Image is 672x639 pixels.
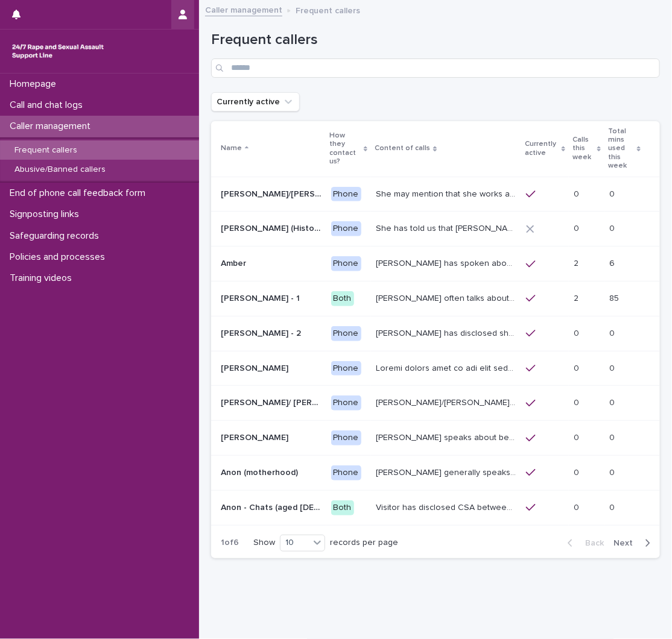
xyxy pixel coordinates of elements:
div: Phone [331,187,361,202]
p: 0 [574,187,582,200]
p: Policies and processes [5,251,115,263]
p: 0 [609,395,617,408]
p: Caller generally speaks conversationally about many different things in her life and rarely speak... [376,465,519,478]
p: [PERSON_NAME] [221,361,291,374]
p: How they contact us? [330,129,361,169]
div: Both [331,291,354,306]
a: Caller management [205,2,282,16]
p: 0 [574,430,582,443]
button: Back [558,538,609,549]
p: 0 [574,395,582,408]
p: records per page [330,538,398,548]
p: Andrew shared that he has been raped and beaten by a group of men in or near his home twice withi... [376,361,519,374]
p: 0 [609,221,617,234]
tr: [PERSON_NAME]/ [PERSON_NAME][PERSON_NAME]/ [PERSON_NAME] Phone[PERSON_NAME]/[PERSON_NAME] often t... [211,386,660,421]
span: Next [613,539,640,547]
p: Homepage [5,78,66,90]
p: Name [221,142,242,155]
div: Both [331,500,354,515]
img: rhQMoQhaT3yELyF149Cw [10,39,106,63]
button: Currently active [211,92,300,112]
p: She has told us that Prince Andrew was involved with her abuse. Men from Hollywood (or 'Hollywood... [376,221,519,234]
p: [PERSON_NAME]/ [PERSON_NAME] [221,395,324,408]
tr: [PERSON_NAME] (Historic Plan)[PERSON_NAME] (Historic Plan) PhoneShe has told us that [PERSON_NAME... [211,212,660,247]
p: 2 [574,291,581,304]
p: [PERSON_NAME] - 2 [221,326,303,339]
p: Caller management [5,121,100,132]
p: [PERSON_NAME] [221,430,291,443]
p: Safeguarding records [5,230,109,242]
p: 0 [609,465,617,478]
tr: [PERSON_NAME] - 2[PERSON_NAME] - 2 Phone[PERSON_NAME] has disclosed she has survived two rapes, o... [211,316,660,351]
p: Content of calls [375,142,430,155]
tr: [PERSON_NAME] - 1[PERSON_NAME] - 1 Both[PERSON_NAME] often talks about being raped a night before... [211,281,660,316]
tr: Anon (motherhood)Anon (motherhood) Phone[PERSON_NAME] generally speaks conversationally about man... [211,455,660,490]
span: Back [578,539,604,547]
p: Show [253,538,275,548]
p: Amy has disclosed she has survived two rapes, one in the UK and the other in Australia in 2013. S... [376,326,519,339]
p: Frequent callers [5,145,87,156]
p: Currently active [525,137,559,160]
p: 0 [609,187,617,200]
div: Phone [331,326,361,341]
p: 0 [574,500,582,513]
p: Calls this week [572,133,594,164]
p: Anon - Chats (aged 16 -17) [221,500,324,513]
p: 0 [609,361,617,374]
p: Call and chat logs [5,99,92,111]
p: Total mins used this week [608,125,633,173]
h1: Frequent callers [211,31,660,49]
p: Signposting links [5,209,89,220]
tr: [PERSON_NAME][PERSON_NAME] PhoneLoremi dolors amet co adi elit seddo eiu tempor in u labor et dol... [211,351,660,386]
p: Alison (Historic Plan) [221,221,324,234]
p: She may mention that she works as a Nanny, looking after two children. Abbie / Emily has let us k... [376,187,519,200]
p: Amy often talks about being raped a night before or 2 weeks ago or a month ago. She also makes re... [376,291,519,304]
div: Phone [331,256,361,271]
p: 0 [574,221,582,234]
div: Phone [331,395,361,411]
tr: AmberAmber Phone[PERSON_NAME] has spoken about multiple experiences of [MEDICAL_DATA]. [PERSON_NA... [211,247,660,282]
p: Training videos [5,272,81,284]
input: Search [211,58,660,78]
tr: Anon - Chats (aged [DEMOGRAPHIC_DATA])Anon - Chats (aged [DEMOGRAPHIC_DATA]) BothVisitor has disc... [211,490,660,525]
p: 6 [609,256,617,269]
p: Amber has spoken about multiple experiences of sexual abuse. Amber told us she is now 18 (as of 0... [376,256,519,269]
tr: [PERSON_NAME]/[PERSON_NAME] (Anon/'I don't know'/'I can't remember')[PERSON_NAME]/[PERSON_NAME] (... [211,177,660,212]
p: 0 [574,465,582,478]
p: 0 [609,326,617,339]
p: Visitor has disclosed CSA between 9-12 years of age involving brother in law who lifted them out ... [376,500,519,513]
div: Phone [331,465,361,480]
p: 0 [574,361,582,374]
p: 0 [609,430,617,443]
div: Phone [331,221,361,236]
p: [PERSON_NAME] - 1 [221,291,302,304]
div: Phone [331,430,361,445]
tr: [PERSON_NAME][PERSON_NAME] Phone[PERSON_NAME] speaks about being raped and abused by the police a... [211,421,660,456]
div: Phone [331,361,361,376]
p: Anna/Emma often talks about being raped at gunpoint at the age of 13/14 by her ex-partner, aged 1... [376,395,519,408]
p: Caller speaks about being raped and abused by the police and her ex-husband of 20 years. She has ... [376,430,519,443]
button: Next [609,538,660,549]
p: Abbie/Emily (Anon/'I don't know'/'I can't remember') [221,187,324,200]
p: 1 of 6 [211,528,249,558]
p: 0 [574,326,582,339]
p: Frequent callers [296,3,360,16]
p: 2 [574,256,581,269]
p: Amber [221,256,249,269]
div: 10 [281,537,309,549]
p: Abusive/Banned callers [5,165,115,175]
p: End of phone call feedback form [5,187,155,199]
p: 0 [609,500,617,513]
p: 85 [609,291,621,304]
p: Anon (motherhood) [221,465,300,478]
